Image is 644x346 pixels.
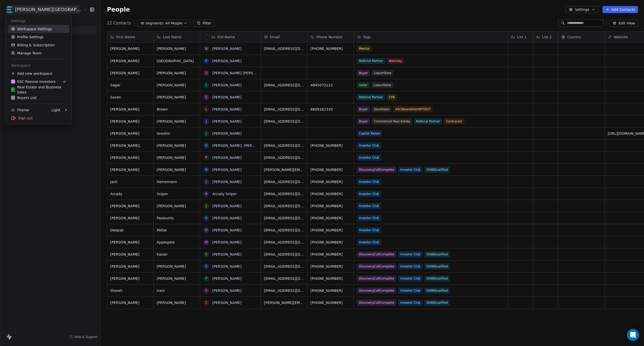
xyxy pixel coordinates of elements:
[11,95,36,100] div: Buyers List
[8,49,69,57] a: Manage Team
[11,108,29,113] div: Theme
[52,108,60,113] div: Light
[8,17,69,25] div: Settings
[11,80,15,84] img: 55211_Kane%20Street%20Capital_Logo_AC-01.png
[8,41,69,49] a: Billing & Subscription
[8,25,69,33] a: Workspace Settings
[11,88,15,92] img: 55211_Kane%20Street%20Capital_Logo_AC-01.png
[11,96,15,100] img: 55211_Kane%20Street%20Capital_Logo_AC-01.png
[8,70,69,78] div: Add new workspace
[11,85,66,95] div: Real Estate and Business Sales
[8,61,69,70] div: Workspace
[8,114,69,122] div: Sign out
[8,33,69,41] a: Profile Settings
[11,79,56,84] div: KSC Passive Investors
